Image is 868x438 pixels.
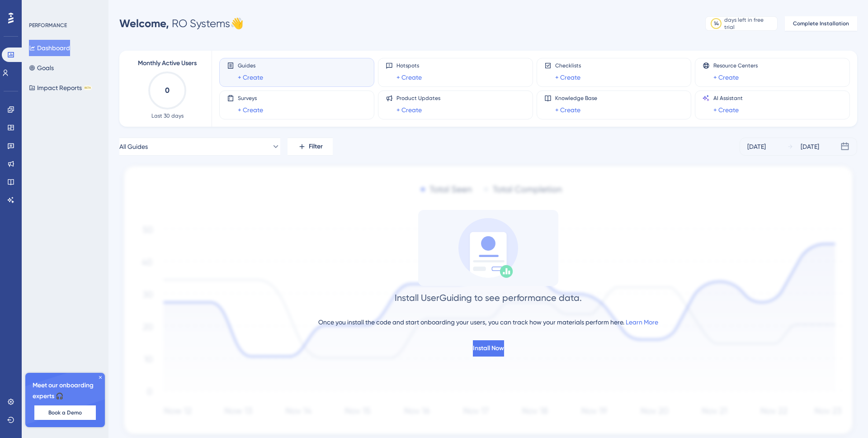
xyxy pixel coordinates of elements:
button: Goals [29,60,54,76]
button: Impact ReportsBETA [29,80,92,96]
div: 14 [714,20,719,27]
span: Surveys [238,95,263,102]
button: Install Now [473,340,504,357]
span: Install Now [473,343,504,354]
span: Knowledge Base [555,95,597,102]
a: + Create [238,72,263,83]
div: [DATE] [801,141,819,152]
a: + Create [713,105,739,115]
div: [DATE] [747,141,766,152]
div: RO Systems 👋 [119,16,244,31]
a: + Create [396,105,422,115]
span: Welcome, [119,17,169,30]
button: Filter [288,138,333,156]
div: days left in free trial [724,16,774,31]
a: + Create [555,105,580,115]
div: PERFORMANCE [29,22,67,29]
a: + Create [396,72,422,83]
div: Install UserGuiding to see performance data. [395,291,582,304]
div: BETA [84,86,92,90]
a: + Create [713,72,739,83]
span: AI Assistant [713,95,743,102]
span: Guides [238,62,263,69]
span: Last 30 days [151,112,184,119]
span: Hotspots [396,62,422,69]
span: Book a Demo [48,409,82,416]
button: Book a Demo [34,405,96,420]
div: Once you install the code and start onboarding your users, you can track how your materials perfo... [318,317,658,328]
text: 0 [165,86,170,95]
span: Monthly Active Users [138,58,197,69]
span: Checklists [555,62,581,69]
button: Dashboard [29,40,70,56]
a: Learn More [626,319,658,326]
a: + Create [555,72,580,83]
button: Complete Installation [785,16,857,31]
a: + Create [238,105,263,115]
span: Resource Centers [713,62,758,69]
span: All Guides [119,141,148,152]
span: Product Updates [396,95,440,102]
span: Meet our onboarding experts 🎧 [33,380,98,402]
button: All Guides [119,138,280,156]
span: Filter [309,141,323,152]
span: Complete Installation [793,20,849,27]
